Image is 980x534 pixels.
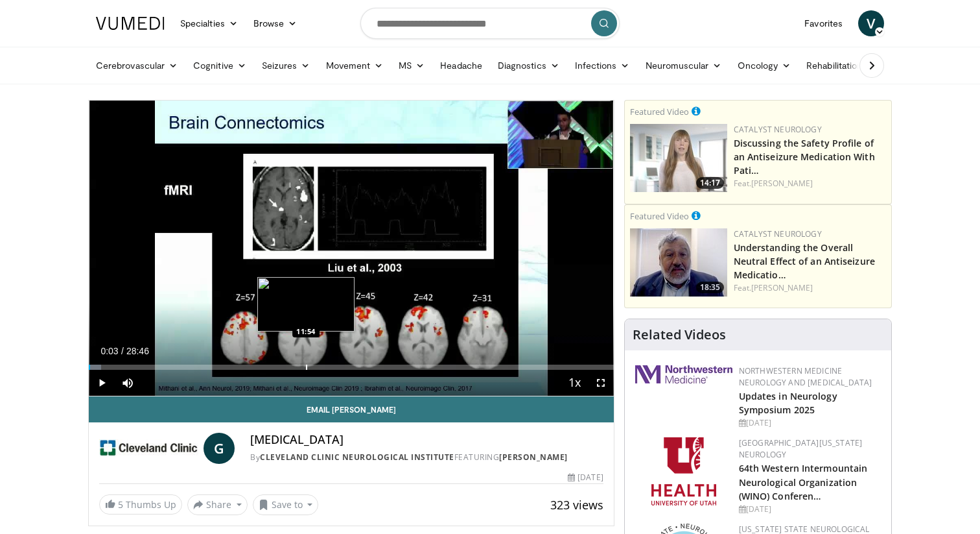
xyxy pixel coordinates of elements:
video-js: Video Player [89,101,614,396]
a: Email [PERSON_NAME] [89,396,614,422]
small: Featured Video [630,210,689,222]
a: Browse [246,10,305,36]
a: Favorites [797,10,850,36]
span: 28:46 [126,346,149,356]
a: Diagnostics [490,53,567,79]
a: Cleveland Clinic Neurological Institute [260,452,454,463]
button: Share [187,494,248,515]
button: Save to [253,494,319,515]
a: 18:35 [630,228,727,297]
div: Feat. [734,282,886,294]
span: 18:35 [696,282,724,293]
button: Playback Rate [562,370,588,396]
a: [GEOGRAPHIC_DATA][US_STATE] Neurology [739,437,863,460]
button: Fullscreen [588,370,614,396]
div: [DATE] [568,472,603,483]
div: [DATE] [739,504,881,515]
img: Cleveland Clinic Neurological Institute [99,433,198,464]
a: Cerebrovascular [88,53,185,79]
a: Cognitive [185,53,254,79]
a: Oncology [730,53,799,79]
a: Updates in Neurology Symposium 2025 [739,390,837,416]
a: Movement [318,53,391,79]
span: 14:17 [696,177,724,189]
a: [PERSON_NAME] [751,178,813,189]
div: [DATE] [739,417,881,429]
a: Northwestern Medicine Neurology and [MEDICAL_DATA] [739,365,872,388]
a: 64th Western Intermountain Neurological Organization (WINO) Conferen… [739,462,868,502]
small: Featured Video [630,106,689,117]
a: Seizures [254,53,318,79]
a: Understanding the Overall Neutral Effect of an Antiseizure Medicatio… [734,241,875,281]
button: Play [89,370,115,396]
img: c23d0a25-a0b6-49e6-ba12-869cdc8b250a.png.150x105_q85_crop-smart_upscale.jpg [630,124,727,192]
a: 14:17 [630,124,727,192]
span: 0:03 [100,346,118,356]
h4: Related Videos [633,327,726,343]
img: f6362829-b0a3-407d-a044-59546adfd345.png.150x105_q85_autocrop_double_scale_upscale_version-0.2.png [651,437,716,505]
a: Infections [567,53,638,79]
a: Catalyst Neurology [734,124,822,135]
a: G [204,433,235,464]
span: 323 views [550,497,603,513]
a: Discussing the Safety Profile of an Antiseizure Medication With Pati… [734,137,875,176]
a: V [858,10,884,36]
span: 5 [118,498,123,511]
span: / [121,346,124,356]
img: 01bfc13d-03a0-4cb7-bbaa-2eb0a1ecb046.png.150x105_q85_crop-smart_upscale.jpg [630,228,727,297]
a: 5 Thumbs Up [99,494,182,515]
img: image.jpeg [257,277,355,332]
a: Neuromuscular [638,53,730,79]
a: Headache [432,53,490,79]
button: Mute [115,370,141,396]
img: VuMedi Logo [96,17,165,30]
a: [PERSON_NAME] [751,282,813,293]
a: [PERSON_NAME] [499,452,568,463]
a: Specialties [172,10,246,36]
div: Progress Bar [89,365,614,370]
a: Rehabilitation [799,53,870,79]
a: MS [391,53,432,79]
a: Catalyst Neurology [734,228,822,239]
img: 2a462fb6-9365-492a-ac79-3166a6f924d8.png.150x105_q85_autocrop_double_scale_upscale_version-0.2.jpg [635,365,732,383]
input: Search topics, interventions [360,8,620,39]
div: Feat. [734,178,886,189]
div: By FEATURING [250,452,603,463]
h4: [MEDICAL_DATA] [250,433,603,447]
